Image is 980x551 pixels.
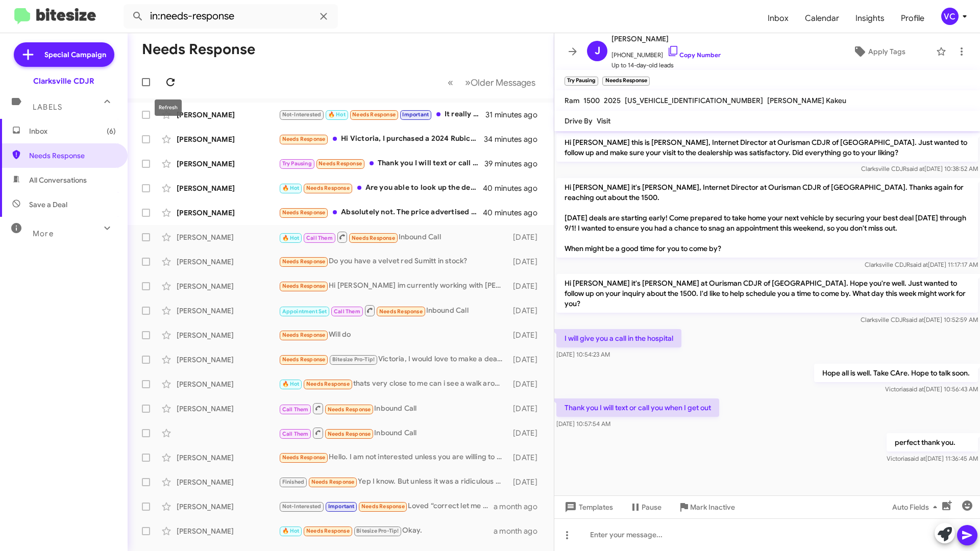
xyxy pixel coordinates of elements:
span: Clarksville CDJR [DATE] 10:38:52 AM [861,165,978,172]
span: Victoria [DATE] 11:36:45 AM [887,455,978,462]
div: [PERSON_NAME] [177,502,279,512]
span: Call Them [282,431,309,437]
button: Previous [442,72,459,93]
div: Yep I know. But unless it was a ridiculous deal that benefits me why would I consider it if I was... [279,476,508,488]
span: Needs Response [318,160,362,167]
span: 🔥 Hot [282,235,300,241]
div: [PERSON_NAME] [177,404,279,414]
div: [PERSON_NAME] [177,453,279,463]
nav: Page navigation example [442,72,542,93]
small: Try Pausing [565,77,598,86]
span: Call Them [334,308,360,315]
span: Needs Response [282,283,326,289]
span: [DATE] 10:54:23 AM [556,350,610,358]
div: [PERSON_NAME] [177,477,279,487]
span: « [448,76,453,89]
span: Labels [33,103,62,112]
span: Mark Inactive [690,498,735,516]
div: [DATE] [508,453,546,463]
div: thats very close to me can i see a walk around of the vehicle please [279,378,508,390]
div: Inbound Call [279,427,508,439]
span: Drive By [565,116,593,126]
span: 🔥 Hot [282,381,300,387]
p: perfect thank you. [887,433,978,452]
span: Needs Response [282,332,326,338]
span: said at [910,261,928,268]
span: Needs Response [306,381,350,387]
span: Needs Response [361,503,405,510]
a: Inbox [759,4,797,33]
div: [DATE] [508,355,546,365]
span: Pause [642,498,661,516]
a: Profile [893,4,933,33]
span: Bitesize Pro-Tip! [332,356,375,363]
span: 🔥 Hot [282,528,300,534]
div: [PERSON_NAME] [177,330,279,340]
span: Clarksville CDJR [DATE] 11:17:17 AM [865,261,978,268]
span: Visit [597,116,610,126]
span: [PHONE_NUMBER] [611,45,721,60]
div: [PERSON_NAME] [177,355,279,365]
div: 40 minutes ago [484,183,546,193]
div: Do you have a velvet red Sumitt in stock? [279,256,508,267]
span: J [595,43,600,59]
a: Special Campaign [14,42,114,67]
div: [DATE] [508,281,546,291]
div: 31 minutes ago [485,110,546,120]
span: 1500 [583,96,600,105]
span: (6) [107,126,116,136]
div: [PERSON_NAME] [177,232,279,242]
a: Insights [847,4,893,33]
button: Next [459,72,542,93]
p: Hi [PERSON_NAME] it's [PERSON_NAME], Internet Director at Ourisman CDJR of [GEOGRAPHIC_DATA]. Tha... [556,178,978,258]
span: said at [906,385,924,393]
span: Needs Response [282,356,326,363]
span: Special Campaign [44,49,106,60]
span: Clarksville CDJR [DATE] 10:52:59 AM [861,316,978,323]
span: [PERSON_NAME] [611,33,721,45]
span: Needs Response [328,406,371,413]
div: Hi Victoria, I purchased a 2024 Rubicon 4xe [DATE]. Thank you [279,133,484,145]
div: Thank you I will text or call you when I get out [279,158,484,169]
div: It really isn't that complicated of a procedure. Don't you agree [PERSON_NAME]....? [PERSON_NAME] [279,109,485,120]
div: Absolutely not. The price advertised online was not honored in store after I verified several tim... [279,207,484,218]
span: Needs Response [311,479,355,485]
div: [DATE] [508,232,546,242]
span: Up to 14-day-old leads [611,60,721,70]
span: Finished [282,479,305,485]
div: [DATE] [508,257,546,267]
div: Inbound Call [279,231,508,243]
span: » [465,76,471,89]
span: Older Messages [471,77,535,88]
span: Not-Interested [282,111,322,118]
div: [PERSON_NAME] [177,183,279,193]
span: Call Them [306,235,333,241]
span: Needs Response [352,235,395,241]
p: Thank you I will text or call you when I get out [556,398,719,417]
div: [PERSON_NAME] [177,257,279,267]
div: a month ago [494,502,546,512]
span: said at [906,316,924,323]
span: Templates [562,498,613,516]
span: Victoria [DATE] 10:56:43 AM [885,385,978,393]
button: Apply Tags [826,42,931,61]
div: Refresh [155,99,182,116]
a: Copy Number [667,51,721,59]
div: Will do [279,329,508,341]
div: [PERSON_NAME] [177,159,279,169]
div: [DATE] [508,379,546,389]
div: VC [941,8,959,25]
div: Okay. [279,525,494,537]
span: Needs Response [352,111,396,118]
span: More [33,229,54,238]
div: [PERSON_NAME] [177,306,279,316]
span: [US_VEHICLE_IDENTIFICATION_NUMBER] [625,96,763,105]
span: Important [328,503,355,510]
div: Victoria, I would love to make a deal. I want to buy two new cars by the end of this year. Tradin... [279,354,508,365]
p: I will give you a call in the hospital [556,329,681,347]
span: Needs Response [282,454,326,461]
span: Needs Response [282,136,326,142]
